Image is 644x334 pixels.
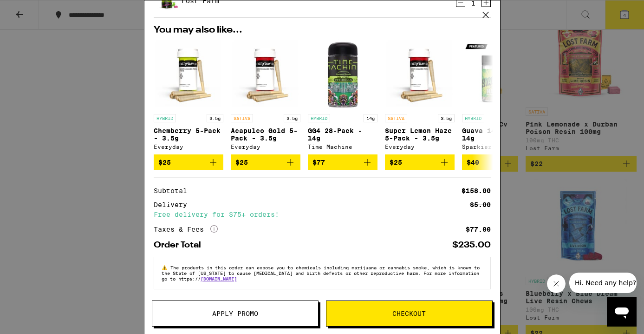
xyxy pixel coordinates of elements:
iframe: Message from company [569,273,637,293]
p: Guava 14-Pack - 14g [462,127,532,142]
span: Apply Promo [212,310,258,317]
a: Open page for Guava 14-Pack - 14g from Sparkiez [462,40,532,154]
h2: You may also like... [154,26,491,35]
div: $235.00 [452,241,491,249]
div: Everyday [154,144,223,150]
span: Checkout [392,310,426,317]
img: Everyday - Super Lemon Haze 5-Pack - 3.5g [385,40,455,109]
a: [DOMAIN_NAME] [201,276,237,281]
div: Taxes & Fees [154,225,218,234]
a: Open page for Chemberry 5-Pack - 3.5g from Everyday [154,40,223,154]
p: Super Lemon Haze 5-Pack - 3.5g [385,127,455,142]
a: Open page for Acapulco Gold 5-Pack - 3.5g from Everyday [231,40,300,154]
button: Apply Promo [152,301,319,327]
img: Time Machine - GG4 28-Pack - 14g [308,40,377,109]
div: $77.00 [466,226,491,233]
p: HYBRID [308,114,330,122]
div: Order Total [154,241,208,249]
div: Free delivery for $75+ orders! [154,211,491,218]
div: Subtotal [154,187,194,194]
p: HYBRID [154,114,176,122]
button: Add to bag [385,154,455,170]
p: GG4 28-Pack - 14g [308,127,377,142]
p: 3.5g [207,114,223,122]
button: Checkout [326,301,493,327]
button: Add to bag [154,154,223,170]
img: Sparkiez - Guava 14-Pack - 14g [462,40,532,109]
iframe: Button to launch messaging window [607,297,637,327]
span: $25 [390,159,402,166]
span: $25 [235,159,248,166]
p: SATIVA [385,114,407,122]
button: Add to bag [462,154,532,170]
div: Sparkiez [462,144,532,150]
img: Everyday - Chemberry 5-Pack - 3.5g [154,40,223,109]
p: Acapulco Gold 5-Pack - 3.5g [231,127,300,142]
div: Everyday [231,144,300,150]
p: 3.5g [284,114,300,122]
button: Add to bag [231,154,300,170]
p: Chemberry 5-Pack - 3.5g [154,127,223,142]
span: The products in this order can expose you to chemicals including marijuana or cannabis smoke, whi... [162,265,480,281]
a: Open page for GG4 28-Pack - 14g from Time Machine [308,40,377,154]
div: Delivery [154,201,194,208]
a: Open page for Super Lemon Haze 5-Pack - 3.5g from Everyday [385,40,455,154]
span: $25 [158,159,171,166]
p: 3.5g [438,114,455,122]
span: ⚠️ [162,265,170,270]
div: Everyday [385,144,455,150]
p: SATIVA [231,114,253,122]
img: Everyday - Acapulco Gold 5-Pack - 3.5g [231,40,300,109]
span: $77 [312,159,325,166]
div: $5.00 [470,201,491,208]
iframe: Close message [547,274,566,293]
div: Time Machine [308,144,377,150]
button: Add to bag [308,154,377,170]
p: HYBRID [462,114,484,122]
div: $158.00 [462,187,491,194]
p: 14g [364,114,377,122]
span: $40 [467,159,479,166]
